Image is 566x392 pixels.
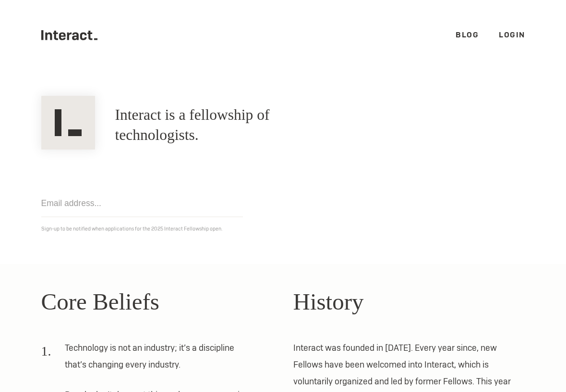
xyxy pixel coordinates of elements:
[41,224,525,234] p: Sign-up to be notified when applications for the 2025 Interact Fellowship open.
[456,30,479,40] a: Blog
[41,284,273,320] h2: Core Beliefs
[293,284,525,320] h2: History
[41,339,253,380] li: Technology is not an industry; it’s a discipline that’s changing every industry.
[41,190,243,217] input: Email address...
[41,96,95,150] img: Interact Logo
[115,105,342,145] h1: Interact is a fellowship of technologists.
[499,30,525,40] a: Login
